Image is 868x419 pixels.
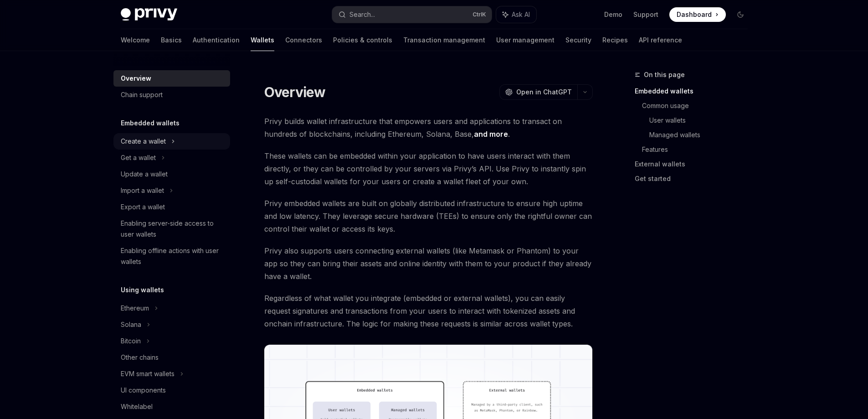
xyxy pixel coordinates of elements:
[496,6,536,23] button: Ask AI
[121,352,159,363] div: Other chains
[512,10,530,19] span: Ask AI
[193,29,240,51] a: Authentication
[635,171,755,186] a: Get started
[264,150,593,188] span: These wallets can be embedded within your application to have users interact with them directly, ...
[633,10,658,19] a: Support
[639,29,682,51] a: API reference
[349,9,375,20] div: Search...
[602,29,628,51] a: Recipes
[121,118,180,129] h5: Embedded wallets
[121,185,164,196] div: Import a wallet
[642,98,755,113] a: Common usage
[113,382,230,398] a: UI components
[264,115,593,140] span: Privy builds wallet infrastructure that empowers users and applications to transact on hundreds o...
[121,319,141,330] div: Solana
[496,29,555,51] a: User management
[113,243,230,270] a: Enabling offline actions with user wallets
[644,69,685,80] span: On this page
[113,349,230,366] a: Other chains
[113,70,230,87] a: Overview
[669,7,726,22] a: Dashboard
[121,202,165,212] div: Export a wallet
[677,10,712,19] span: Dashboard
[121,8,177,21] img: dark logo
[121,169,168,180] div: Update a wallet
[649,113,755,128] a: User wallets
[251,29,274,51] a: Wallets
[113,398,230,415] a: Whitelabel
[403,29,485,51] a: Transaction management
[121,245,225,267] div: Enabling offline actions with user wallets
[474,129,508,139] a: and more
[121,89,163,100] div: Chain support
[565,29,591,51] a: Security
[264,244,593,283] span: Privy also supports users connecting external wallets (like Metamask or Phantom) to your app so t...
[635,84,755,98] a: Embedded wallets
[121,285,164,295] h5: Using wallets
[649,128,755,142] a: Managed wallets
[121,218,225,240] div: Enabling server-side access to user wallets
[473,11,486,18] span: Ctrl K
[635,157,755,171] a: External wallets
[121,368,175,379] div: EVM smart wallets
[604,10,622,19] a: Demo
[333,29,392,51] a: Policies & controls
[121,73,151,84] div: Overview
[113,166,230,182] a: Update a wallet
[121,152,156,163] div: Get a wallet
[285,29,322,51] a: Connectors
[121,303,149,314] div: Ethereum
[733,7,748,22] button: Toggle dark mode
[264,292,593,330] span: Regardless of what wallet you integrate (embedded or external wallets), you can easily request si...
[121,29,150,51] a: Welcome
[264,84,326,100] h1: Overview
[516,88,572,97] span: Open in ChatGPT
[642,142,755,157] a: Features
[121,136,166,147] div: Create a wallet
[113,199,230,215] a: Export a wallet
[113,87,230,103] a: Chain support
[121,401,153,412] div: Whitelabel
[161,29,182,51] a: Basics
[332,6,492,23] button: Search...CtrlK
[121,336,141,347] div: Bitcoin
[499,84,577,100] button: Open in ChatGPT
[113,215,230,243] a: Enabling server-side access to user wallets
[121,385,166,396] div: UI components
[264,197,593,235] span: Privy embedded wallets are built on globally distributed infrastructure to ensure high uptime and...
